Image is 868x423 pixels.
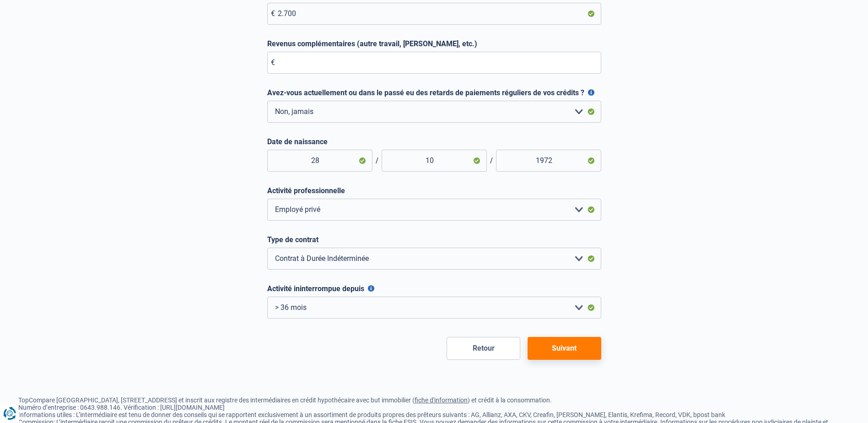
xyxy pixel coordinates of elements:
button: Activité ininterrompue depuis [368,285,374,292]
label: Avez-vous actuellement ou dans le passé eu des retards de paiements réguliers de vos crédits ? [267,88,601,97]
button: Avez-vous actuellement ou dans le passé eu des retards de paiements réguliers de vos crédits ? [588,89,594,96]
input: Jour (JJ) [267,150,372,172]
label: Date de naissance [267,137,601,146]
span: € [271,58,275,67]
button: Retour [447,337,520,360]
label: Activité ininterrompue depuis [267,284,601,293]
button: Suivant [528,337,601,360]
input: Mois (MM) [382,150,487,172]
label: Revenus complémentaires (autre travail, [PERSON_NAME], etc.) [267,39,601,48]
a: fiche d'information [415,396,468,404]
label: Activité professionnelle [267,186,601,195]
span: € [271,9,275,18]
span: / [372,156,382,165]
span: / [487,156,496,165]
input: Année (AAAA) [496,150,601,172]
label: Type de contrat [267,235,601,244]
